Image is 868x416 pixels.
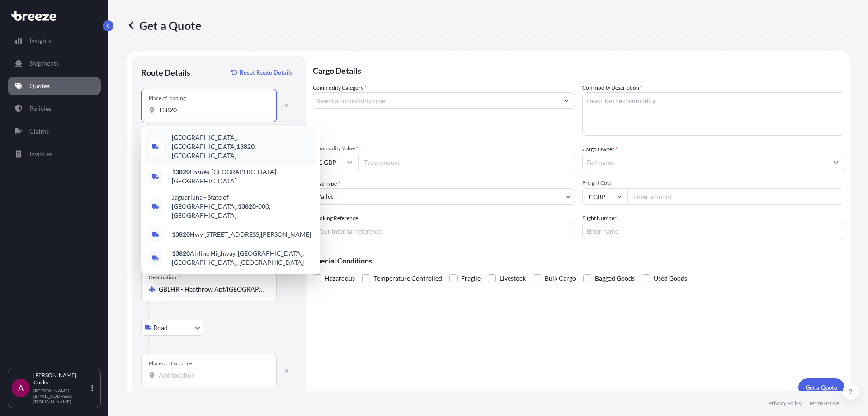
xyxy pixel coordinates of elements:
[29,149,52,158] p: Invoices
[172,249,313,267] span: Airline Highway, [GEOGRAPHIC_DATA], [GEOGRAPHIC_DATA], [GEOGRAPHIC_DATA]
[313,92,558,109] input: Select a commodity type
[33,372,90,386] p: [PERSON_NAME] Cocks
[806,383,837,392] p: Get a Quote
[545,272,576,285] span: Bulk Cargo
[172,133,313,160] span: [GEOGRAPHIC_DATA], [GEOGRAPHIC_DATA] , [GEOGRAPHIC_DATA]
[29,81,50,91] p: Quotes
[582,223,844,239] input: Enter name
[172,167,313,186] span: Ensuès-[GEOGRAPHIC_DATA], [GEOGRAPHIC_DATA]
[654,272,687,285] span: Used Goods
[127,18,201,33] p: Get a Quote
[29,36,51,45] p: Insights
[374,272,442,285] span: Temperature Controlled
[582,179,844,186] span: Freight Cost
[29,59,59,68] p: Shipments
[33,388,90,404] p: [PERSON_NAME][EMAIL_ADDRESS][DOMAIN_NAME]
[29,127,49,136] p: Claims
[313,214,358,223] label: Booking Reference
[172,168,190,176] b: 13820
[313,56,844,83] p: Cargo Details
[153,323,168,332] span: Road
[358,154,575,170] input: Type amount
[558,92,575,109] button: Show suggestions
[627,188,844,205] input: Enter amount
[583,154,828,170] input: Full name
[500,272,526,285] span: Livestock
[313,223,575,239] input: Your internal reference
[809,400,839,407] p: Terms of Use
[582,214,617,223] label: Flight Number
[159,285,265,294] input: Destination
[18,383,24,392] span: A
[159,105,265,115] input: Place of loading
[141,126,320,274] div: Show suggestions
[595,272,635,285] span: Bagged Goods
[828,154,844,170] button: Show suggestions
[159,371,265,380] input: Place of Discharge
[172,193,313,220] span: Jaguariúna - State of [GEOGRAPHIC_DATA], -000, [GEOGRAPHIC_DATA]
[149,274,180,281] div: Destination
[238,202,256,210] b: 13820
[149,95,186,102] div: Place of loading
[461,272,481,285] span: Fragile
[141,67,190,78] p: Route Details
[313,145,575,152] span: Commodity Value
[325,272,355,285] span: Hazardous
[317,192,333,201] span: Pallet
[582,83,642,92] label: Commodity Description
[172,230,190,238] b: 13820
[172,230,311,239] span: Hwy [STREET_ADDRESS][PERSON_NAME]
[313,257,844,264] p: Special Conditions
[29,104,52,113] p: Policies
[313,179,340,188] span: Load Type
[141,320,204,336] button: Select transport
[582,145,618,154] label: Cargo Owner
[769,400,802,407] p: Privacy Policy
[236,143,255,150] b: 13820
[172,249,190,257] b: 13820
[313,83,367,92] label: Commodity Category
[149,360,192,367] div: Place of Discharge
[240,68,293,77] p: Reset Route Details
